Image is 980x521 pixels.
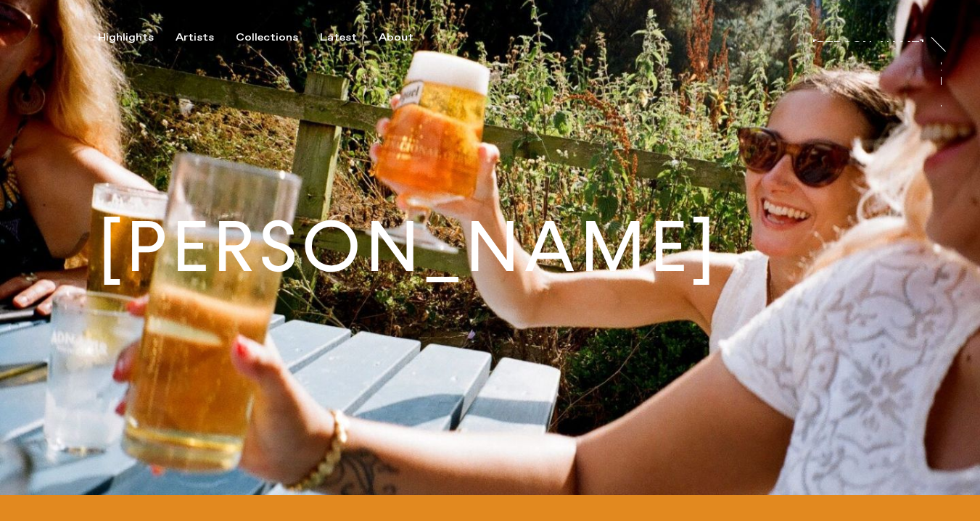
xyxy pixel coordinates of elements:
[941,59,955,118] a: At Trayler
[320,31,379,44] button: Latest
[98,31,154,44] div: Highlights
[236,31,320,44] button: Collections
[379,31,413,44] div: About
[236,31,298,44] div: Collections
[98,212,720,283] h1: [PERSON_NAME]
[812,28,924,42] a: [PERSON_NAME]
[379,31,435,44] button: About
[176,31,214,44] div: Artists
[931,59,942,120] div: At Trayler
[176,31,236,44] button: Artists
[320,31,357,44] div: Latest
[812,41,924,52] div: [PERSON_NAME]
[98,31,176,44] button: Highlights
